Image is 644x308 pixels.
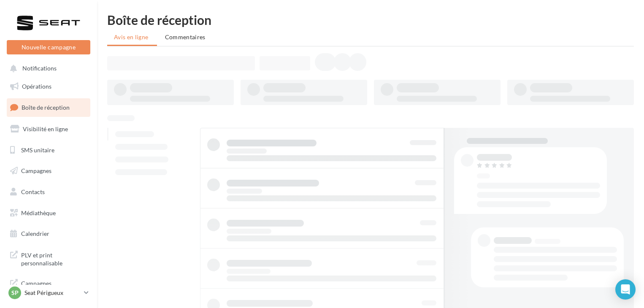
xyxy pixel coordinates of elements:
[5,204,92,222] a: Médiathèque
[22,65,57,72] span: Notifications
[21,209,56,216] span: Médiathèque
[22,83,51,90] span: Opérations
[24,289,81,297] p: Seat Périgueux
[23,125,68,132] span: Visibilité en ligne
[21,278,87,296] span: Campagnes DataOnDemand
[5,78,92,95] a: Opérations
[5,141,92,159] a: SMS unitaire
[5,98,92,116] a: Boîte de réception
[21,167,51,174] span: Campagnes
[5,183,92,201] a: Contacts
[7,40,90,54] button: Nouvelle campagne
[21,249,87,267] span: PLV et print personnalisable
[5,162,92,180] a: Campagnes
[5,246,92,271] a: PLV et print personnalisable
[165,33,206,41] span: Commentaires
[11,289,19,297] span: SP
[107,14,634,26] div: Boîte de réception
[7,285,90,301] a: SP Seat Périgueux
[21,188,45,195] span: Contacts
[21,230,49,237] span: Calendrier
[615,279,636,300] div: Open Intercom Messenger
[21,146,54,153] span: SMS unitaire
[5,120,92,138] a: Visibilité en ligne
[5,225,92,243] a: Calendrier
[22,104,70,111] span: Boîte de réception
[5,274,92,299] a: Campagnes DataOnDemand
